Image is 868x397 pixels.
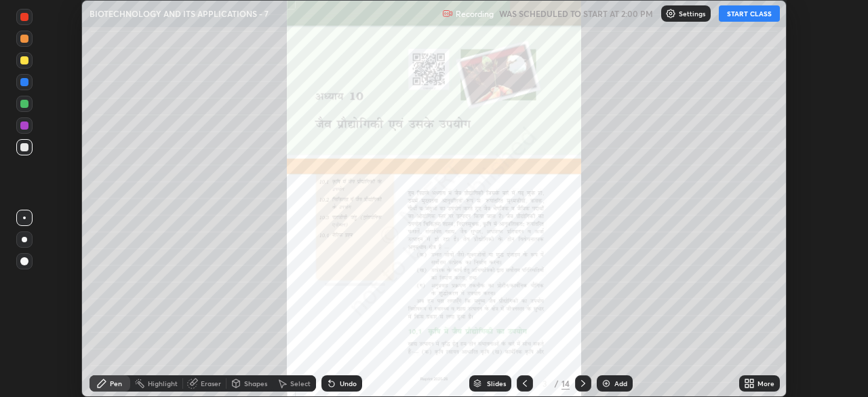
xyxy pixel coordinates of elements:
[110,380,122,387] div: Pen
[719,5,780,22] button: START CLASS
[601,378,612,389] img: add-slide-button
[201,380,221,387] div: Eraser
[555,379,559,387] div: /
[456,9,494,19] p: Recording
[757,380,774,387] div: More
[148,380,178,387] div: Highlight
[561,377,570,390] div: 14
[442,8,453,19] img: recording.375f2c34.svg
[538,379,552,387] div: 3
[290,380,311,387] div: Select
[340,380,357,387] div: Undo
[90,8,269,19] p: BIOTECHNOLOGY AND ITS APPLICATIONS - 7
[679,10,705,17] p: Settings
[244,380,267,387] div: Shapes
[499,7,653,20] h5: WAS SCHEDULED TO START AT 2:00 PM
[614,380,627,387] div: Add
[665,8,676,19] img: class-settings-icons
[487,380,506,387] div: Slides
